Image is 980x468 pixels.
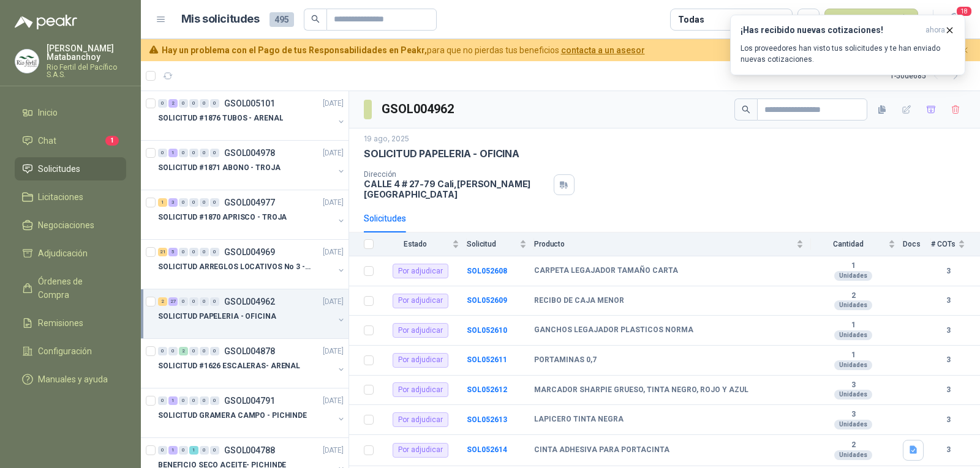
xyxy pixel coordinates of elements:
[210,99,219,108] div: 0
[158,198,167,207] div: 1
[158,311,276,322] p: SOLICITUD PAPELERIA - OFICINA
[393,294,448,308] div: Por adjudicar
[15,101,126,124] a: Inicio
[811,440,895,450] b: 2
[943,9,965,31] button: 18
[678,13,704,26] div: Todas
[189,396,198,405] div: 0
[534,266,678,276] b: CARPETA LEGAJADOR TAMAÑO CARTA
[15,340,126,363] a: Configuración
[200,297,209,306] div: 0
[393,323,448,338] div: Por adjudicar
[467,240,517,248] span: Solicitud
[811,351,895,360] b: 1
[224,99,275,108] p: GSOL005101
[925,25,945,35] span: ahora
[47,64,126,78] p: Rio Fertil del Pacífico S.A.S.
[364,212,406,225] div: Solicitudes
[179,396,188,405] div: 0
[467,326,507,335] a: SOL052610
[224,149,275,157] p: GSOL004978
[168,297,178,306] div: 27
[210,248,219,256] div: 0
[15,214,126,237] a: Negociaciones
[834,271,872,281] div: Unidades
[834,390,872,399] div: Unidades
[364,179,549,199] p: CALLE 4 # 27-79 Cali , [PERSON_NAME][GEOGRAPHIC_DATA]
[210,446,219,455] div: 0
[189,248,198,256] div: 0
[534,415,624,425] b: LAPICERO TINTA NEGRA
[834,300,872,310] div: Unidades
[467,385,507,394] a: SOL052612
[158,162,281,174] p: SOLICITUD #1871 ABONO - TROJA
[467,415,507,424] a: SOL052613
[467,355,507,364] a: SOL052611
[200,99,209,108] div: 0
[158,212,287,223] p: SOLICITUD #1870 APRISCO - TROJA
[534,296,624,306] b: RECIBO DE CAJA MENOR
[162,45,427,55] b: Hay un problema con el Pago de tus Responsabilidades en Peakr,
[158,261,311,273] p: SOLICITUD ARREGLOS LOCATIVOS No 3 - PICHINDE
[534,232,811,256] th: Producto
[38,218,94,232] span: Negociaciones
[181,10,260,28] h1: Mis solicitudes
[158,96,346,135] a: 0 2 0 0 0 0 GSOL005101[DATE] SOLICITUD #1876 TUBOS - ARENAL
[741,43,955,65] p: Los proveedores han visto tus solicitudes y te han enviado nuevas cotizaciones.
[534,445,669,455] b: CINTA ADHESIVA PARA PORTACINTA
[381,240,450,248] span: Estado
[931,414,965,426] b: 3
[534,355,597,365] b: PORTAMINAS 0,7
[15,157,126,180] a: Solicitudes
[38,344,92,358] span: Configuración
[931,354,965,366] b: 3
[15,185,126,209] a: Licitaciones
[158,146,346,185] a: 0 1 0 0 0 0 GSOL004978[DATE] SOLICITUD #1871 ABONO - TROJA
[179,149,188,157] div: 0
[393,443,448,458] div: Por adjudicar
[210,347,219,355] div: 0
[834,360,872,370] div: Unidades
[834,330,872,340] div: Unidades
[15,368,126,391] a: Manuales y ayuda
[158,297,167,306] div: 2
[323,346,344,357] p: [DATE]
[742,105,750,114] span: search
[158,99,167,108] div: 0
[105,136,119,146] span: 1
[168,347,178,355] div: 0
[467,267,507,275] a: SOL052608
[364,170,549,179] p: Dirección
[38,134,56,147] span: Chat
[903,232,931,256] th: Docs
[956,6,973,17] span: 18
[168,198,178,207] div: 3
[158,347,167,355] div: 0
[381,232,467,256] th: Estado
[158,149,167,157] div: 0
[931,240,956,248] span: # COTs
[393,264,448,278] div: Por adjudicar
[811,261,895,271] b: 1
[323,247,344,258] p: [DATE]
[467,445,507,454] a: SOL052614
[158,410,307,422] p: SOLICITUD GRAMERA CAMPO - PICHINDE
[200,248,209,256] div: 0
[834,450,872,460] div: Unidades
[467,232,534,256] th: Solicitud
[162,43,645,57] span: para que no pierdas tus beneficios
[189,149,198,157] div: 0
[200,396,209,405] div: 0
[179,248,188,256] div: 0
[38,162,80,176] span: Solicitudes
[38,316,83,330] span: Remisiones
[393,412,448,427] div: Por adjudicar
[158,195,346,234] a: 1 3 0 0 0 0 GSOL004977[DATE] SOLICITUD #1870 APRISCO - TROJA
[834,420,872,429] div: Unidades
[189,297,198,306] div: 0
[168,149,178,157] div: 1
[189,198,198,207] div: 0
[741,25,921,35] h3: ¡Has recibido nuevas cotizaciones!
